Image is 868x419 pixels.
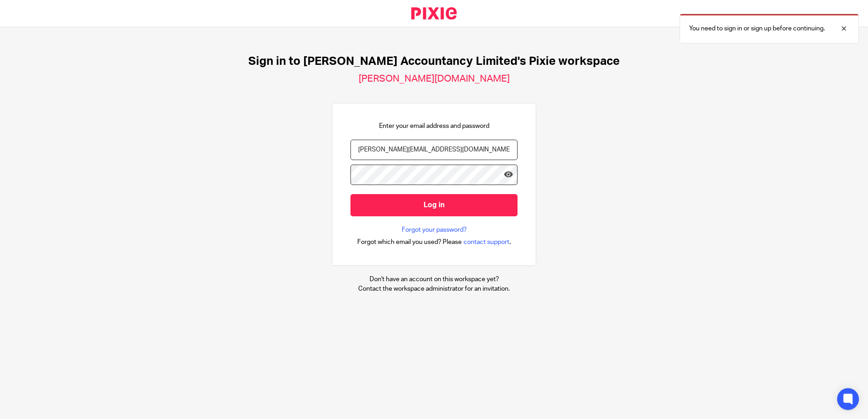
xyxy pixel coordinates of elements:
[357,237,511,247] div: .
[359,73,510,85] h2: [PERSON_NAME][DOMAIN_NAME]
[689,24,825,33] p: You need to sign in or sign up before continuing.
[402,225,467,234] a: Forgot your password?
[350,194,518,216] input: Log in
[248,54,620,68] h1: Sign in to [PERSON_NAME] Accountancy Limited's Pixie workspace
[357,238,462,247] span: Forgot which email you used? Please
[358,284,510,293] p: Contact the workspace administrator for an invitation.
[358,275,510,284] p: Don't have an account on this workspace yet?
[379,122,489,131] p: Enter your email address and password
[464,238,509,247] span: contact support
[350,140,518,160] input: name@example.com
